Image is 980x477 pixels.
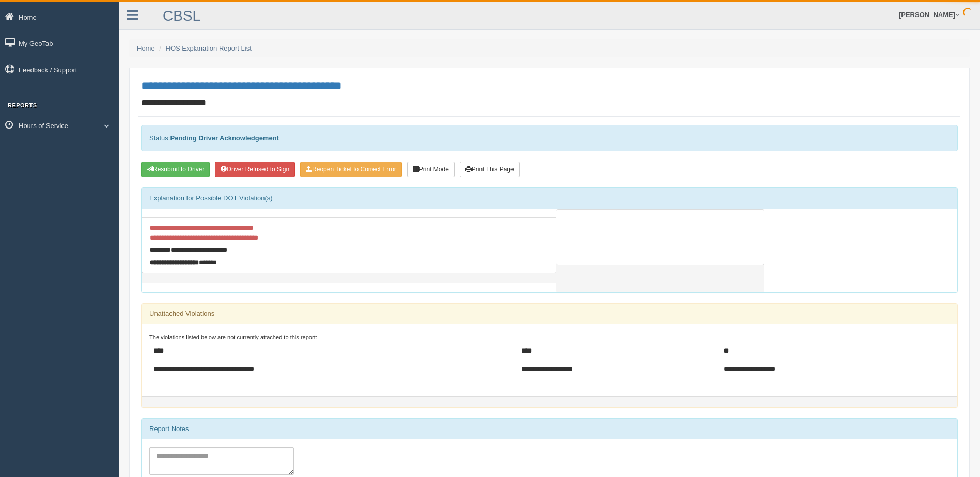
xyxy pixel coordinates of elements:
button: Print Mode [407,162,455,177]
button: Driver Refused to Sign [215,162,295,177]
a: HOS Explanation Report List [166,44,252,52]
a: Home [137,44,155,52]
button: Print This Page [460,162,520,177]
div: Unattached Violations [142,304,957,324]
button: Resubmit To Driver [141,162,210,177]
small: The violations listed below are not currently attached to this report: [149,334,317,340]
div: Explanation for Possible DOT Violation(s) [142,188,957,209]
div: Report Notes [142,419,957,439]
strong: Pending Driver Acknowledgement [170,134,278,142]
button: Reopen Ticket [300,162,402,177]
div: Status: [141,125,958,151]
a: CBSL [163,8,200,24]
